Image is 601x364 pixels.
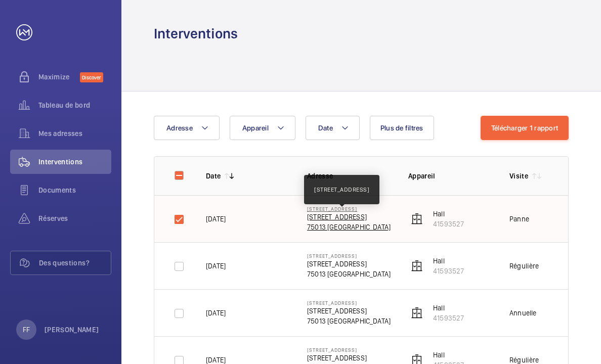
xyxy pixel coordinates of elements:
button: Adresse [154,116,220,140]
div: Annuelle [509,308,536,318]
button: Plus de filtres [370,116,434,140]
span: Plus de filtres [380,124,423,132]
p: 41593527 [433,313,464,323]
span: Date [318,124,333,132]
p: Visite [509,171,528,181]
button: Télécharger 1 rapport [481,116,569,140]
p: 41593527 [433,219,464,229]
p: [STREET_ADDRESS] [307,353,391,363]
span: Mes adresses [38,128,111,139]
p: [PERSON_NAME] [45,325,99,335]
p: Hall [433,303,464,313]
p: Adresse [307,171,392,181]
p: 75013 [GEOGRAPHIC_DATA] [307,316,391,326]
span: Maximize [38,72,80,82]
span: Documents [38,185,111,195]
p: [DATE] [206,308,226,318]
p: [STREET_ADDRESS] [307,259,391,269]
span: Appareil [242,124,269,132]
span: Réserves [38,213,111,223]
span: Adresse [166,124,193,132]
p: Date [206,171,221,181]
div: Régulière [509,261,539,271]
span: Des questions? [39,258,111,268]
p: Hall [433,209,464,219]
p: [STREET_ADDRESS] [307,253,391,259]
p: [DATE] [206,214,226,224]
h1: Interventions [154,24,238,43]
button: Date [306,116,360,140]
p: [STREET_ADDRESS] [307,306,391,316]
div: Panne [509,214,529,224]
p: [STREET_ADDRESS] [307,206,391,212]
p: [STREET_ADDRESS] [307,300,391,306]
p: Appareil [408,171,493,181]
span: Discover [80,72,103,82]
img: elevator.svg [411,213,423,225]
span: Tableau de bord [38,100,111,110]
p: [STREET_ADDRESS] [307,347,391,353]
p: [STREET_ADDRESS] [314,185,369,194]
p: 75013 [GEOGRAPHIC_DATA] [307,269,391,279]
span: Interventions [38,157,111,167]
p: FF [23,325,30,335]
img: elevator.svg [411,307,423,319]
img: elevator.svg [411,260,423,272]
p: 75013 [GEOGRAPHIC_DATA] [307,222,391,232]
p: [STREET_ADDRESS] [307,212,391,222]
p: Hall [433,350,464,360]
button: Appareil [230,116,295,140]
p: [DATE] [206,261,226,271]
p: Hall [433,256,464,266]
p: 41593527 [433,266,464,276]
